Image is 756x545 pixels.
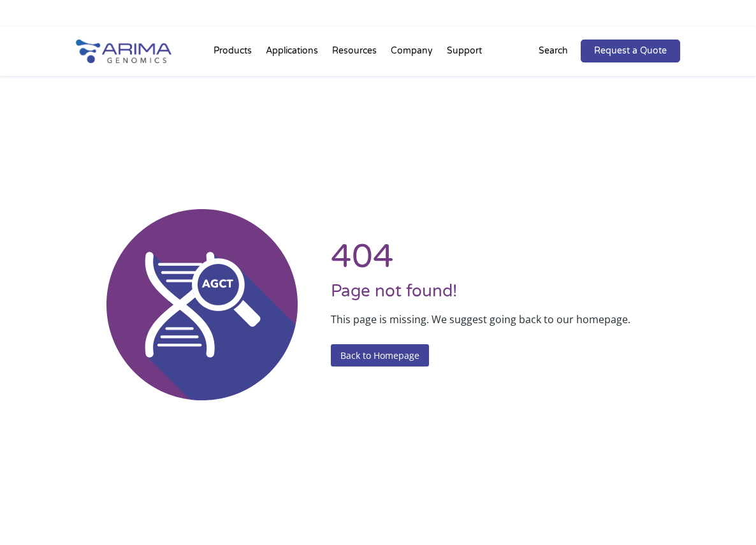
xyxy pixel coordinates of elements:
p: Search [539,43,568,59]
h3: Page not found! [331,281,680,311]
img: 404 Error [106,209,298,400]
a: Request a Quote [581,40,680,62]
p: This page is missing. We suggest going back to our homepage. [331,311,680,328]
h1: 404 [331,242,680,281]
img: Arima-Genomics-logo [76,40,171,63]
a: Back to Homepage [331,344,429,366]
